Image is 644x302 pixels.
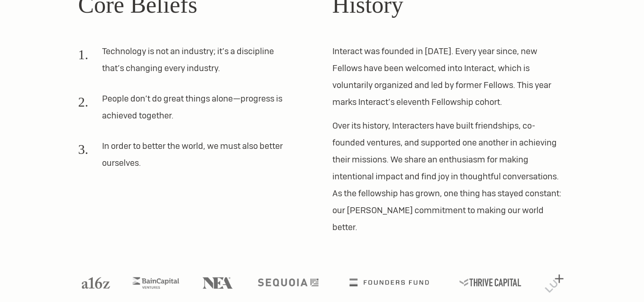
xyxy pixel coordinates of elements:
[78,90,292,131] li: People don’t do great things alone—progress is achieved together.
[258,278,318,286] img: Sequoia logo
[78,137,292,178] li: In order to better the world, we must also better ourselves.
[349,278,428,286] img: Founders Fund logo
[82,277,110,288] img: A16Z logo
[332,43,566,110] p: Interact was founded in [DATE]. Every year since, new Fellows have been welcomed into Interact, w...
[459,278,521,286] img: Thrive Capital logo
[133,277,179,288] img: Bain Capital Ventures logo
[545,275,564,293] img: Lux Capital logo
[202,277,233,288] img: NEA logo
[78,43,292,83] li: Technology is not an industry; it’s a discipline that’s changing every industry.
[332,117,566,236] p: Over its history, Interacters have built friendships, co-founded ventures, and supported one anot...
